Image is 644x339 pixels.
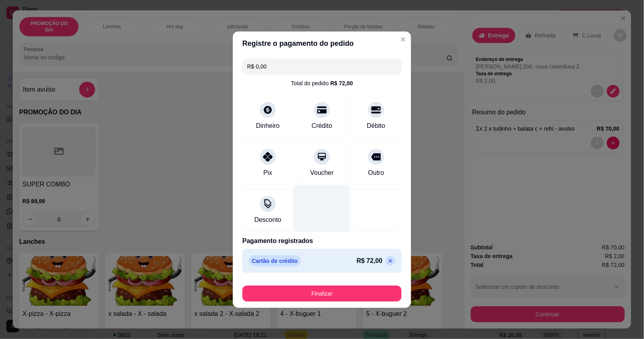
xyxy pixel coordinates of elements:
[263,168,272,178] div: Pix
[233,31,411,55] header: Registre o pagamento do pedido
[357,256,382,266] p: R$ 72,00
[256,121,280,131] div: Dinheiro
[249,255,301,266] p: Cartão de crédito
[254,215,281,225] div: Desconto
[368,168,384,178] div: Outro
[312,121,332,131] div: Crédito
[242,286,402,302] button: Finalizar
[247,59,397,74] input: Ex.: hambúrguer de cordeiro
[310,168,334,178] div: Voucher
[397,33,410,46] button: Close
[330,79,353,87] div: R$ 72,00
[291,79,353,87] div: Total do pedido
[242,236,402,246] p: Pagamento registrados
[367,121,385,131] div: Débito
